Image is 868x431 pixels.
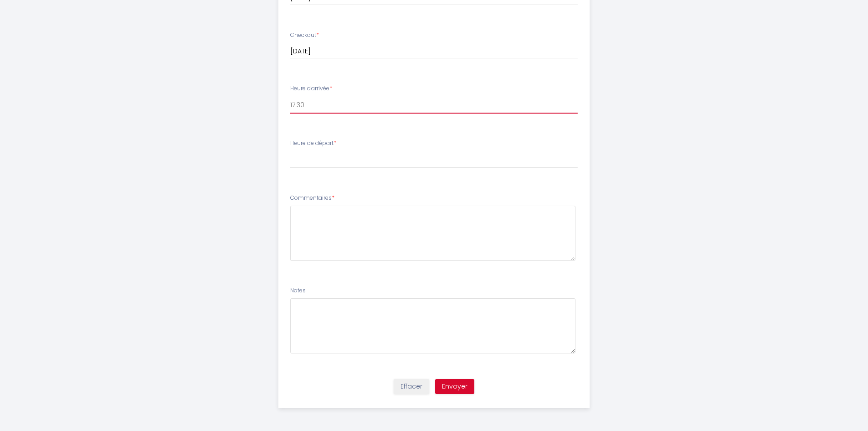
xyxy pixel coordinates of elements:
label: Heure de départ [290,139,336,148]
button: Envoyer [435,379,474,395]
label: Commentaires [290,194,334,203]
label: Heure d'arrivée [290,84,332,93]
label: Notes [290,286,306,295]
button: Effacer [394,379,429,395]
label: Checkout [290,31,319,40]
